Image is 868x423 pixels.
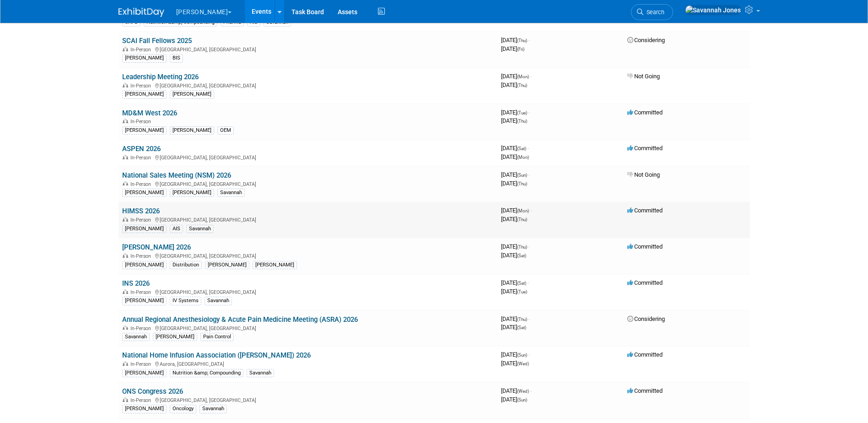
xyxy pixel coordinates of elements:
[627,207,663,214] span: Committed
[528,171,530,178] span: -
[517,289,527,294] span: (Tue)
[122,109,177,117] a: MD&M West 2026
[501,171,530,178] span: [DATE]
[123,181,128,186] img: In-Person Event
[130,397,154,403] span: In-Person
[528,109,530,116] span: -
[627,243,663,250] span: Committed
[643,9,664,16] span: Search
[627,279,663,286] span: Committed
[501,288,527,295] span: [DATE]
[170,90,214,98] div: [PERSON_NAME]
[501,351,530,358] span: [DATE]
[122,225,167,233] div: [PERSON_NAME]
[217,126,234,135] div: OEM
[517,38,527,43] span: (Thu)
[627,171,660,178] span: Not Going
[122,315,358,324] a: Annual Regional Anesthesiology & Acute Pain Medicine Meeting (ASRA) 2026
[130,181,154,187] span: In-Person
[122,180,494,187] div: [GEOGRAPHIC_DATA], [GEOGRAPHIC_DATA]
[122,333,150,341] div: Savannah
[517,217,527,222] span: (Thu)
[130,155,154,161] span: In-Person
[122,405,167,413] div: [PERSON_NAME]
[205,261,249,269] div: [PERSON_NAME]
[170,225,183,233] div: AIS
[123,155,128,159] img: In-Person Event
[153,333,197,341] div: [PERSON_NAME]
[122,37,192,45] a: SCAI Fall Fellows 2025
[501,81,527,88] span: [DATE]
[631,4,673,20] a: Search
[122,189,167,197] div: [PERSON_NAME]
[528,145,529,152] span: -
[130,119,154,125] span: In-Person
[501,387,532,394] span: [DATE]
[170,54,183,62] div: BIS
[517,325,526,330] span: (Sat)
[122,261,167,269] div: [PERSON_NAME]
[130,253,154,259] span: In-Person
[517,155,529,160] span: (Mon)
[122,288,494,295] div: [GEOGRAPHIC_DATA], [GEOGRAPHIC_DATA]
[122,387,183,396] a: ONS Congress 2026
[501,45,524,52] span: [DATE]
[528,351,530,358] span: -
[501,396,527,403] span: [DATE]
[123,119,128,123] img: In-Person Event
[123,361,128,366] img: In-Person Event
[627,73,660,80] span: Not Going
[122,145,161,153] a: ASPEN 2026
[253,261,297,269] div: [PERSON_NAME]
[501,324,526,331] span: [DATE]
[501,360,529,367] span: [DATE]
[122,279,150,287] a: INS 2026
[501,73,532,80] span: [DATE]
[205,297,232,305] div: Savannah
[130,83,154,89] span: In-Person
[530,387,532,394] span: -
[122,216,494,223] div: [GEOGRAPHIC_DATA], [GEOGRAPHIC_DATA]
[122,45,494,53] div: [GEOGRAPHIC_DATA], [GEOGRAPHIC_DATA]
[123,289,128,294] img: In-Person Event
[530,73,532,80] span: -
[517,361,529,366] span: (Wed)
[199,405,227,413] div: Savannah
[627,145,663,152] span: Committed
[517,119,527,124] span: (Thu)
[517,208,529,213] span: (Mon)
[122,153,494,161] div: [GEOGRAPHIC_DATA], [GEOGRAPHIC_DATA]
[122,126,167,135] div: [PERSON_NAME]
[122,252,494,259] div: [GEOGRAPHIC_DATA], [GEOGRAPHIC_DATA]
[627,109,663,116] span: Committed
[501,243,530,250] span: [DATE]
[123,325,128,330] img: In-Person Event
[170,126,214,135] div: [PERSON_NAME]
[130,289,154,295] span: In-Person
[517,281,526,286] span: (Sat)
[501,37,530,43] span: [DATE]
[528,243,530,250] span: -
[186,225,214,233] div: Savannah
[122,90,167,98] div: [PERSON_NAME]
[501,207,532,214] span: [DATE]
[528,315,530,322] span: -
[501,153,529,160] span: [DATE]
[122,324,494,331] div: [GEOGRAPHIC_DATA], [GEOGRAPHIC_DATA]
[170,405,196,413] div: Oncology
[627,387,663,394] span: Committed
[501,315,530,322] span: [DATE]
[130,47,154,53] span: In-Person
[170,297,201,305] div: IV Systems
[122,81,494,89] div: [GEOGRAPHIC_DATA], [GEOGRAPHIC_DATA]
[247,369,274,377] div: Savannah
[122,73,199,81] a: Leadership Meeting 2026
[517,389,529,394] span: (Wed)
[123,397,128,402] img: In-Person Event
[530,207,532,214] span: -
[170,261,202,269] div: Distribution
[123,253,128,258] img: In-Person Event
[517,253,526,258] span: (Sat)
[130,325,154,331] span: In-Person
[685,5,741,15] img: Savannah Jones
